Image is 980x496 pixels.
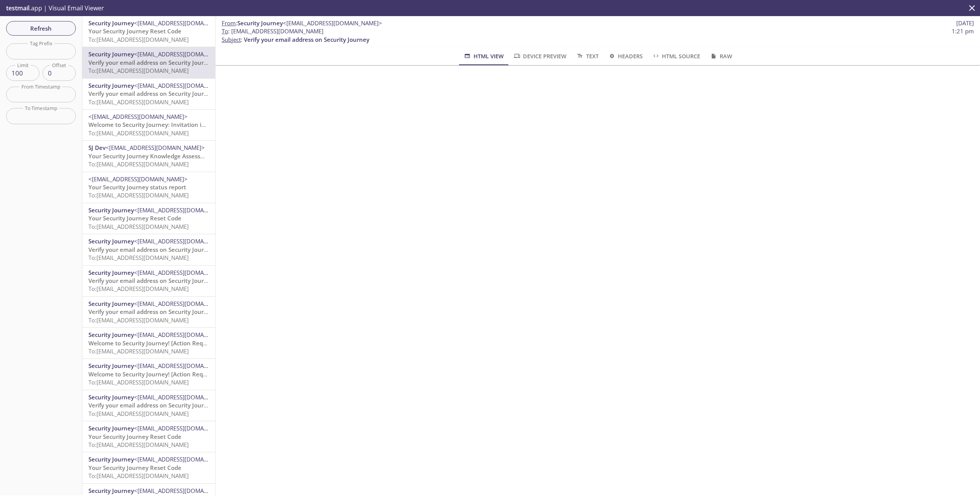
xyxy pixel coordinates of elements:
[88,214,181,222] span: Your Security Journey Reset Code
[134,455,233,463] span: <[EMAIL_ADDRESS][DOMAIN_NAME]>
[222,27,323,35] span: : [EMAIL_ADDRESS][DOMAIN_NAME]
[88,237,134,245] span: Security Journey
[608,51,643,61] span: Headers
[134,300,233,307] span: <[EMAIL_ADDRESS][DOMAIN_NAME]>
[82,110,215,140] div: <[EMAIL_ADDRESS][DOMAIN_NAME]>Welcome to Security Journey: Invitation instructionsTo:[EMAIL_ADDRE...
[88,300,134,307] span: Security Journey
[82,266,215,296] div: Security Journey<[EMAIL_ADDRESS][DOMAIN_NAME]>Verify your email address on Security JourneyTo:[EM...
[134,424,233,432] span: <[EMAIL_ADDRESS][DOMAIN_NAME]>
[952,27,974,35] span: 1:21 pm
[88,223,189,230] span: To: [EMAIL_ADDRESS][DOMAIN_NAME]
[88,254,189,261] span: To: [EMAIL_ADDRESS][DOMAIN_NAME]
[82,297,215,327] div: Security Journey<[EMAIL_ADDRESS][DOMAIN_NAME]>Verify your email address on Security JourneyTo:[EM...
[88,269,134,276] span: Security Journey
[88,487,134,494] span: Security Journey
[82,79,215,109] div: Security Journey<[EMAIL_ADDRESS][DOMAIN_NAME]>Verify your email address on Security JourneyTo:[EM...
[222,27,228,35] span: To
[88,472,189,480] span: To: [EMAIL_ADDRESS][DOMAIN_NAME]
[88,19,134,27] span: Security Journey
[222,27,974,44] p: :
[88,183,186,191] span: Your Security Journey status report
[576,51,598,61] span: Text
[82,359,215,389] div: Security Journey<[EMAIL_ADDRESS][DOMAIN_NAME]>Welcome to Security Journey! [Action Required]To:[E...
[88,339,219,347] span: Welcome to Security Journey! [Action Required]
[88,455,134,463] span: Security Journey
[88,113,188,120] span: <[EMAIL_ADDRESS][DOMAIN_NAME]>
[237,19,283,27] span: Security Journey
[88,175,188,183] span: <[EMAIL_ADDRESS][DOMAIN_NAME]>
[222,36,241,43] span: Subject
[134,50,233,58] span: <[EMAIL_ADDRESS][DOMAIN_NAME]>
[82,234,215,265] div: Security Journey<[EMAIL_ADDRESS][DOMAIN_NAME]>Verify your email address on Security JourneyTo:[EM...
[82,390,215,421] div: Security Journey<[EMAIL_ADDRESS][DOMAIN_NAME]>Verify your email address on Security JourneyTo:[EM...
[88,464,181,471] span: Your Security Journey Reset Code
[82,141,215,171] div: SJ Dev<[EMAIL_ADDRESS][DOMAIN_NAME]>Your Security Journey Knowledge Assessment is WaitingTo:[EMAI...
[88,67,189,74] span: To: [EMAIL_ADDRESS][DOMAIN_NAME]
[244,36,369,43] span: Verify your email address on Security Journey
[88,160,189,168] span: To: [EMAIL_ADDRESS][DOMAIN_NAME]
[88,50,134,58] span: Security Journey
[134,362,233,370] span: <[EMAIL_ADDRESS][DOMAIN_NAME]>
[88,27,181,35] span: Your Security Journey Reset Code
[88,393,134,401] span: Security Journey
[82,328,215,358] div: Security Journey<[EMAIL_ADDRESS][DOMAIN_NAME]>Welcome to Security Journey! [Action Required]To:[E...
[82,172,215,203] div: <[EMAIL_ADDRESS][DOMAIN_NAME]>Your Security Journey status reportTo:[EMAIL_ADDRESS][DOMAIN_NAME]
[88,424,134,432] span: Security Journey
[88,433,181,440] span: Your Security Journey Reset Code
[88,59,214,66] span: Verify your email address on Security Journey
[88,401,214,409] span: Verify your email address on Security Journey
[283,19,382,27] span: <[EMAIL_ADDRESS][DOMAIN_NAME]>
[709,51,732,61] span: Raw
[88,129,189,137] span: To: [EMAIL_ADDRESS][DOMAIN_NAME]
[88,82,134,89] span: Security Journey
[82,16,215,47] div: Security Journey<[EMAIL_ADDRESS][DOMAIN_NAME]>Your Security Journey Reset CodeTo:[EMAIL_ADDRESS][...
[88,362,134,370] span: Security Journey
[134,269,233,276] span: <[EMAIL_ADDRESS][DOMAIN_NAME]>
[88,347,189,355] span: To: [EMAIL_ADDRESS][DOMAIN_NAME]
[88,277,214,284] span: Verify your email address on Security Journey
[88,191,189,199] span: To: [EMAIL_ADDRESS][DOMAIN_NAME]
[134,19,233,27] span: <[EMAIL_ADDRESS][DOMAIN_NAME]>
[88,90,214,97] span: Verify your email address on Security Journey
[134,206,233,214] span: <[EMAIL_ADDRESS][DOMAIN_NAME]>
[88,378,189,386] span: To: [EMAIL_ADDRESS][DOMAIN_NAME]
[88,441,189,448] span: To: [EMAIL_ADDRESS][DOMAIN_NAME]
[82,452,215,483] div: Security Journey<[EMAIL_ADDRESS][DOMAIN_NAME]>Your Security Journey Reset CodeTo:[EMAIL_ADDRESS][...
[6,21,76,36] button: Refresh
[12,23,70,33] span: Refresh
[88,98,189,106] span: To: [EMAIL_ADDRESS][DOMAIN_NAME]
[88,152,243,160] span: Your Security Journey Knowledge Assessment is Waiting
[88,410,189,417] span: To: [EMAIL_ADDRESS][DOMAIN_NAME]
[82,421,215,452] div: Security Journey<[EMAIL_ADDRESS][DOMAIN_NAME]>Your Security Journey Reset CodeTo:[EMAIL_ADDRESS][...
[134,82,233,89] span: <[EMAIL_ADDRESS][DOMAIN_NAME]>
[88,370,219,378] span: Welcome to Security Journey! [Action Required]
[134,487,233,494] span: <[EMAIL_ADDRESS][DOMAIN_NAME]>
[88,285,189,292] span: To: [EMAIL_ADDRESS][DOMAIN_NAME]
[222,19,236,27] span: From
[513,51,567,61] span: Device Preview
[652,51,700,61] span: HTML Source
[88,36,189,43] span: To: [EMAIL_ADDRESS][DOMAIN_NAME]
[463,51,503,61] span: HTML View
[134,393,233,401] span: <[EMAIL_ADDRESS][DOMAIN_NAME]>
[88,144,106,151] span: SJ Dev
[88,121,233,128] span: Welcome to Security Journey: Invitation instructions
[134,331,233,338] span: <[EMAIL_ADDRESS][DOMAIN_NAME]>
[106,144,205,151] span: <[EMAIL_ADDRESS][DOMAIN_NAME]>
[134,237,233,245] span: <[EMAIL_ADDRESS][DOMAIN_NAME]>
[88,206,134,214] span: Security Journey
[88,308,214,315] span: Verify your email address on Security Journey
[82,203,215,234] div: Security Journey<[EMAIL_ADDRESS][DOMAIN_NAME]>Your Security Journey Reset CodeTo:[EMAIL_ADDRESS][...
[88,331,134,338] span: Security Journey
[88,246,214,253] span: Verify your email address on Security Journey
[956,19,974,27] span: [DATE]
[88,316,189,324] span: To: [EMAIL_ADDRESS][DOMAIN_NAME]
[82,47,215,78] div: Security Journey<[EMAIL_ADDRESS][DOMAIN_NAME]>Verify your email address on Security JourneyTo:[EM...
[222,19,382,27] span: :
[6,4,29,12] span: testmail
